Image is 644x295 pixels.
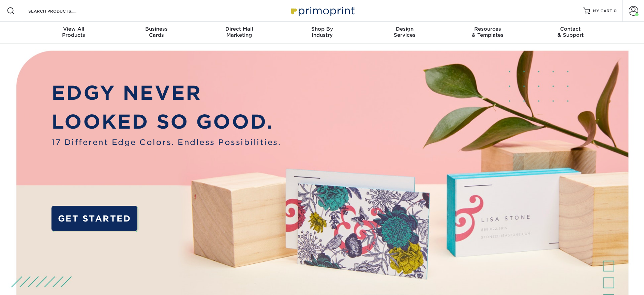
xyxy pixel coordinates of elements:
a: BusinessCards [115,22,198,44]
a: DesignServices [363,22,446,44]
img: Primoprint [288,3,356,18]
div: Products [32,26,115,38]
span: Direct Mail [198,26,281,32]
div: Cards [115,26,198,38]
a: Shop ByIndustry [281,22,363,44]
div: Industry [281,26,363,38]
a: Resources& Templates [446,22,529,44]
span: 17 Different Edge Colors. Endless Possibilities. [51,136,281,148]
span: Contact [529,26,612,32]
div: & Support [529,26,612,38]
span: View All [32,26,115,32]
div: Marketing [198,26,281,38]
span: Shop By [281,26,363,32]
div: & Templates [446,26,529,38]
a: Direct MailMarketing [198,22,281,44]
a: View AllProducts [32,22,115,44]
div: Services [363,26,446,38]
a: Contact& Support [529,22,612,44]
span: MY CART [593,8,612,14]
span: Business [115,26,198,32]
input: SEARCH PRODUCTS..... [28,7,94,15]
span: Resources [446,26,529,32]
span: 0 [614,9,617,13]
p: EDGY NEVER [51,79,281,108]
a: GET STARTED [51,206,137,231]
span: Design [363,26,446,32]
p: LOOKED SO GOOD. [51,108,281,136]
